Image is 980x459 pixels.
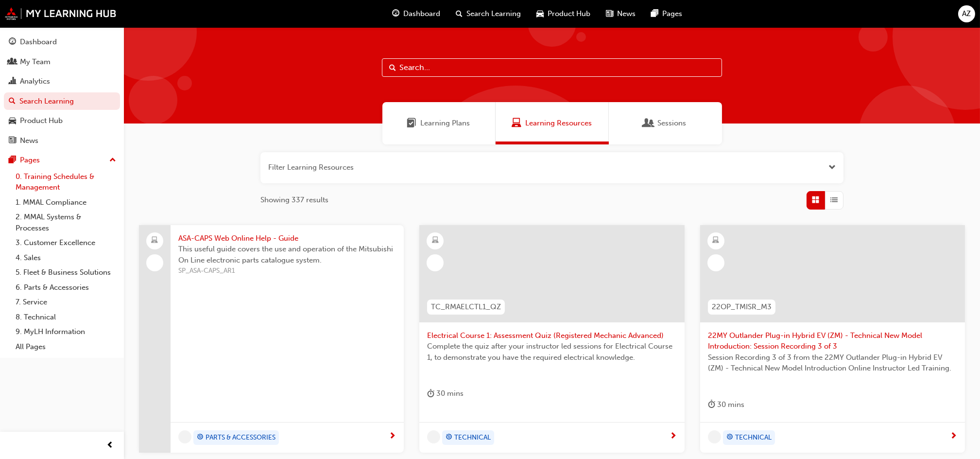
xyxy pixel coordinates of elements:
a: TC_RMAELCTL1_QZElectrical Course 1: Assessment Quiz (Registered Mechanic Advanced)Complete the qu... [419,225,684,453]
span: TECHNICAL [454,432,491,443]
span: chart-icon [9,77,16,86]
button: Pages [4,151,120,169]
a: 8. Technical [12,310,120,325]
a: SessionsSessions [609,102,722,144]
a: 2. MMAL Systems & Processes [12,210,120,235]
span: learningResourceType_ELEARNING-icon [712,234,719,247]
span: undefined-icon [708,430,721,443]
span: car-icon [9,117,16,125]
a: 1. MMAL Compliance [12,195,120,210]
span: PARTS & ACCESSORIES [206,432,275,443]
span: target-icon [726,431,733,444]
span: guage-icon [9,38,16,47]
span: Learning Plans [421,118,470,129]
span: Showing 337 results [260,194,328,206]
a: pages-iconPages [644,4,690,24]
span: Learning Plans [407,118,417,129]
a: News [4,132,120,150]
span: This useful guide covers the use and operation of the Mitsubishi On Line electronic parts catalog... [178,244,396,265]
span: target-icon [197,431,204,444]
span: SP_ASA-CAPS_AR1 [178,265,396,277]
span: TECHNICAL [735,432,772,443]
a: Product Hub [4,112,120,130]
span: TC_RMAELCTL1_QZ [431,301,501,313]
a: All Pages [12,339,120,354]
span: people-icon [9,58,16,67]
img: mmal [5,7,117,20]
span: Grid [812,194,820,206]
span: search-icon [9,97,16,106]
div: Analytics [20,76,50,87]
span: Learning Resources [512,118,521,129]
span: laptop-icon [152,234,158,247]
span: Product Hub [548,8,591,19]
a: 7. Service [12,295,120,310]
div: Dashboard [20,36,57,48]
a: ASA-CAPS Web Online Help - GuideThis useful guide covers the use and operation of the Mitsubishi ... [139,225,404,453]
a: 0. Training Schedules & Management [12,169,120,195]
span: car-icon [537,8,544,20]
span: guage-icon [393,8,400,20]
span: 22OP_TMISR_M3 [712,301,772,313]
a: news-iconNews [599,4,644,24]
span: News [618,8,636,19]
span: duration-icon [708,399,715,411]
span: Pages [663,8,683,19]
div: My Team [20,56,51,68]
button: DashboardMy TeamAnalyticsSearch LearningProduct HubNews [4,31,120,151]
span: Complete the quiz after your instructor led sessions for Electrical Course 1, to demonstrate you ... [427,341,676,363]
span: List [831,194,838,206]
span: undefined-icon [178,430,191,443]
span: search-icon [456,8,463,20]
div: News [20,135,38,146]
span: target-icon [446,431,452,444]
a: Analytics [4,72,120,90]
div: 30 mins [427,388,464,400]
span: up-icon [109,154,116,167]
a: 4. Sales [12,250,120,265]
button: Open the filter [828,162,836,173]
span: next-icon [950,432,957,441]
span: ASA-CAPS Web Online Help - Guide [178,233,396,244]
button: AZ [958,5,975,22]
span: undefined-icon [427,430,440,443]
span: pages-icon [9,156,16,165]
a: Learning ResourcesLearning Resources [496,102,609,144]
div: Product Hub [20,115,63,126]
a: My Team [4,53,120,71]
a: 6. Parts & Accessories [12,280,120,295]
div: Pages [20,155,40,166]
span: Electrical Course 1: Assessment Quiz (Registered Mechanic Advanced) [427,330,676,341]
span: Learning Resources [525,118,592,129]
span: Sessions [658,118,687,129]
span: news-icon [606,8,614,20]
span: next-icon [389,432,396,441]
span: learningResourceType_ELEARNING-icon [432,234,439,247]
input: Search... [382,58,722,77]
span: Search [389,62,396,73]
a: 22OP_TMISR_M322MY Outlander Plug-in Hybrid EV (ZM) - Technical New Model Introduction: Session Re... [700,225,965,453]
a: 9. MyLH Information [12,324,120,339]
span: pages-icon [652,8,659,20]
a: guage-iconDashboard [385,4,448,24]
span: 22MY Outlander Plug-in Hybrid EV (ZM) - Technical New Model Introduction: Session Recording 3 of 3 [708,330,957,352]
span: Sessions [644,118,654,129]
a: car-iconProduct Hub [529,4,599,24]
span: duration-icon [427,388,434,400]
a: Search Learning [4,92,120,110]
span: Session Recording 3 of 3 from the 22MY Outlander Plug-in Hybrid EV (ZM) - Technical New Model Int... [708,352,957,374]
span: news-icon [9,137,16,145]
span: next-icon [670,432,677,441]
a: search-iconSearch Learning [448,4,529,24]
a: 3. Customer Excellence [12,235,120,250]
div: 30 mins [708,399,744,411]
a: Dashboard [4,33,120,51]
span: AZ [963,8,971,19]
span: Dashboard [404,8,441,19]
span: Search Learning [467,8,521,19]
a: Learning PlansLearning Plans [382,102,496,144]
a: 5. Fleet & Business Solutions [12,265,120,280]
